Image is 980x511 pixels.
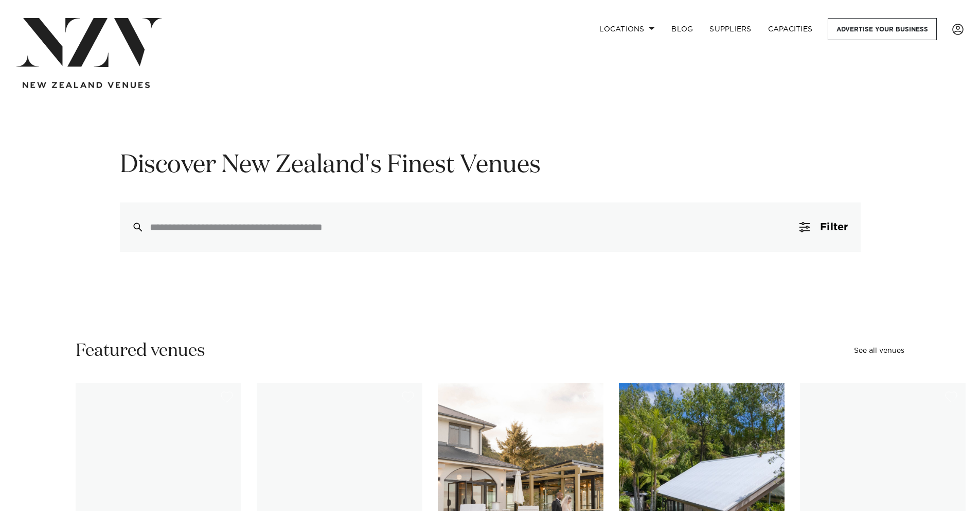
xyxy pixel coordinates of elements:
[760,18,821,40] a: Capacities
[820,222,848,232] span: Filter
[828,18,937,40] a: Advertise your business
[854,347,904,354] a: See all venues
[663,18,701,40] a: BLOG
[120,149,861,182] h1: Discover New Zealand's Finest Venues
[591,18,663,40] a: Locations
[701,18,759,40] a: SUPPLIERS
[16,18,162,67] img: nzv-logo.png
[787,202,860,252] button: Filter
[76,339,205,363] h2: Featured venues
[23,82,150,89] img: new-zealand-venues-text.png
